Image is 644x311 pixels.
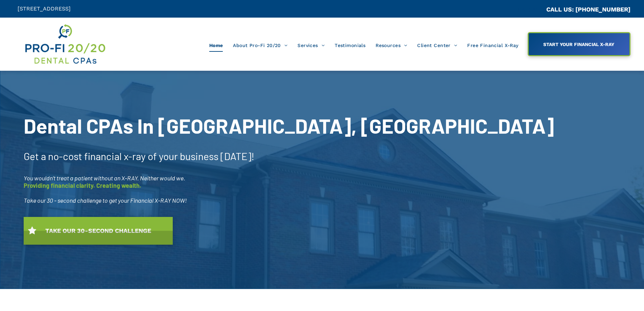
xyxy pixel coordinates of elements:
[528,32,630,56] a: START YOUR FINANCIAL X-RAY
[24,23,106,66] img: Get Dental CPA Consulting, Bookkeeping, & Bank Loans
[24,217,173,245] a: TAKE OUR 30-SECOND CHALLENGE
[228,39,292,52] a: About Pro-Fi 20/20
[24,150,46,162] span: Get a
[24,174,185,182] span: You wouldn’t treat a patient without an X-RAY. Neither would we.
[24,197,187,204] span: Take our 30 - second challenge to get your Financial X-RAY NOW!
[204,39,228,52] a: Home
[518,6,546,13] span: CA::CALLC
[546,6,630,13] a: CALL US: [PHONE_NUMBER]
[48,150,146,162] span: no-cost financial x-ray
[24,113,554,138] span: Dental CPAs In [GEOGRAPHIC_DATA], [GEOGRAPHIC_DATA]
[541,38,617,50] span: START YOUR FINANCIAL X-RAY
[292,39,330,52] a: Services
[148,150,255,162] span: of your business [DATE]!
[462,39,523,52] a: Free Financial X-Ray
[371,39,412,52] a: Resources
[18,5,71,12] span: [STREET_ADDRESS]
[330,39,371,52] a: Testimonials
[24,182,141,189] span: Providing financial clarity. Creating wealth.
[43,224,153,238] span: TAKE OUR 30-SECOND CHALLENGE
[412,39,462,52] a: Client Center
